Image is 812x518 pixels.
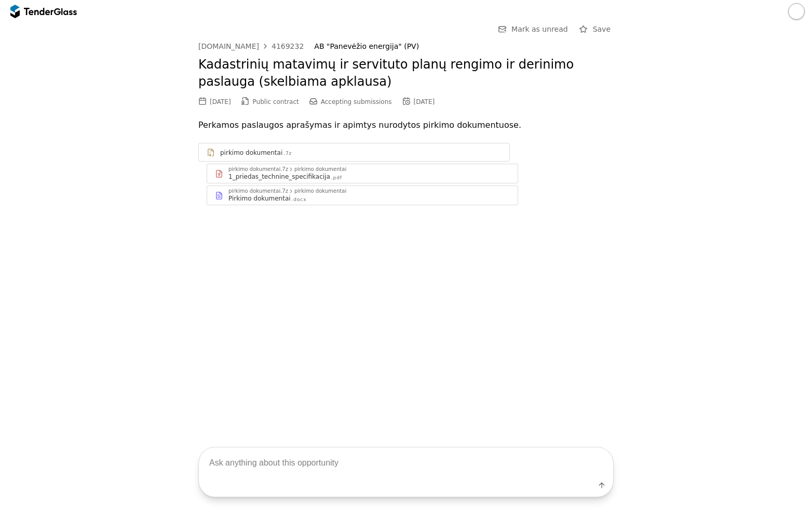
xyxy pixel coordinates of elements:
[198,118,614,132] p: Perkamos paslaugos aprašymas ir apimtys nurodytos pirkimo dokumentuose.
[210,98,231,105] div: [DATE]
[207,185,518,205] a: pirkimo dokumentai.7zpirkimo dokumentaiPirkimo dokumentai.docx
[314,42,603,51] div: AB "Panevėžio energija" (PV)
[294,167,346,172] div: pirkimo dokumentai
[198,42,304,50] a: [DOMAIN_NAME]4169232
[294,189,346,194] div: pirkimo dokumentai
[228,167,288,172] div: pirkimo dokumentai.7z
[292,196,307,203] div: .docx
[272,43,304,50] div: 4169232
[331,175,342,181] div: .pdf
[228,194,291,203] div: Pirkimo dokumentai
[511,25,568,33] span: Mark as unread
[576,23,614,36] button: Save
[495,23,571,36] button: Mark as unread
[220,149,282,157] div: pirkimo dokumentai
[198,143,510,162] a: pirkimo dokumentai.7z
[228,172,330,181] div: 1_priedas_technine_specifikacija
[207,164,518,183] a: pirkimo dokumentai.7zpirkimo dokumentai1_priedas_technine_specifikacija.pdf
[414,98,435,105] div: [DATE]
[198,56,614,91] h2: Kadastrinių matavimų ir servituto planų rengimo ir derinimo paslauga (skelbiama apklausa)
[228,189,288,194] div: pirkimo dokumentai.7z
[283,150,292,157] div: .7z
[253,98,299,105] span: Public contract
[321,98,392,105] span: Accepting submissions
[593,25,611,33] span: Save
[198,43,259,50] div: [DOMAIN_NAME]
